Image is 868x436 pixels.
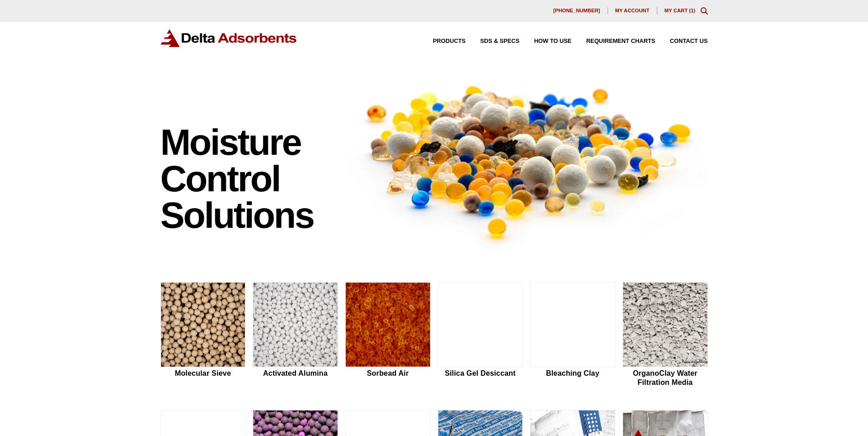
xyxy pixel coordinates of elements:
[530,282,615,388] a: Bleaching Clay
[438,369,523,378] h2: Silica Gel Desiccant
[438,282,523,388] a: Silica Gel Desiccant
[665,8,696,13] a: My Cart (1)
[161,282,246,388] a: Molecular Sieve
[546,7,608,15] a: [PHONE_NUMBER]
[161,369,246,378] h2: Molecular Sieve
[520,38,572,44] a: How to Use
[623,282,708,388] a: OrganoClay Water Filtration Media
[418,38,466,44] a: Products
[534,38,572,44] span: How to Use
[345,69,708,253] img: Image
[466,38,520,44] a: SDS & SPECS
[253,369,338,378] h2: Activated Alumina
[691,8,693,13] span: 1
[161,29,297,47] img: Delta Adsorbents
[253,282,338,388] a: Activated Alumina
[701,7,708,15] div: Toggle Modal Content
[586,38,655,44] span: Requirement Charts
[655,38,708,44] a: Contact Us
[345,369,431,378] h2: Sorbead Air
[608,7,657,15] a: My account
[623,369,708,386] h2: OrganoClay Water Filtration Media
[670,38,708,44] span: Contact Us
[572,38,655,44] a: Requirement Charts
[433,38,466,44] span: Products
[530,369,615,378] h2: Bleaching Clay
[615,8,650,13] span: My account
[480,38,520,44] span: SDS & SPECS
[345,282,431,388] a: Sorbead Air
[161,124,337,234] h1: Moisture Control Solutions
[553,8,600,13] span: [PHONE_NUMBER]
